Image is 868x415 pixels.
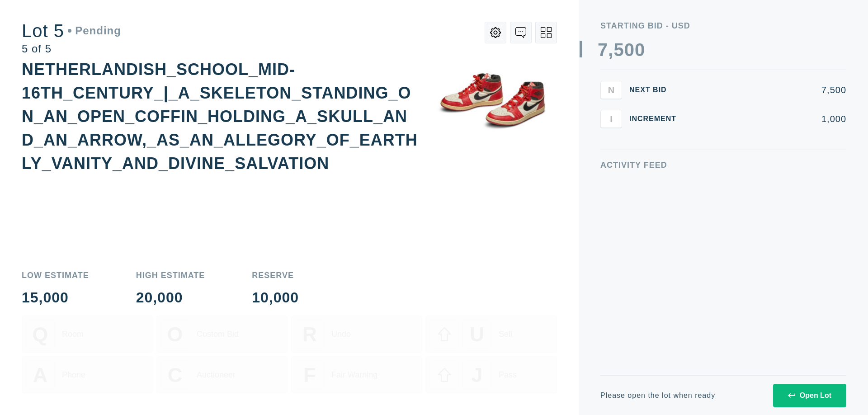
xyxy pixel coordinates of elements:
div: Activity Feed [600,161,846,169]
div: , [608,41,613,222]
div: Starting Bid - USD [600,22,846,30]
div: 5 [613,41,624,59]
div: 20,000 [136,290,205,305]
button: I [600,110,622,128]
div: 10,000 [252,290,299,305]
div: NETHERLANDISH_SCHOOL_MID-16TH_CENTURY_|_A_SKELETON_STANDING_ON_AN_OPEN_COFFIN_HOLDING_A_SKULL_AND... [22,60,418,173]
div: 15,000 [22,290,89,305]
div: 7,500 [691,85,846,94]
div: Low Estimate [22,271,89,279]
button: Open Lot [773,384,846,407]
button: N [600,81,622,99]
div: Pending [68,25,121,36]
div: Reserve [252,271,299,279]
div: Lot 5 [22,22,121,40]
div: 5 of 5 [22,43,121,54]
span: N [608,85,614,95]
div: High Estimate [136,271,205,279]
div: 0 [635,41,645,59]
div: 1,000 [691,114,846,123]
div: Increment [629,115,684,123]
div: 0 [624,41,635,59]
span: I [610,113,613,124]
div: 7 [598,41,608,59]
div: Please open the lot when ready [600,392,715,399]
div: Open Lot [788,391,831,400]
div: Next Bid [629,86,684,94]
